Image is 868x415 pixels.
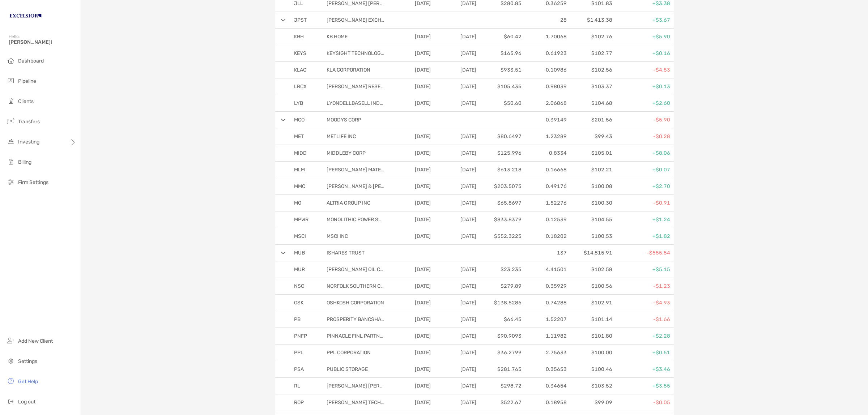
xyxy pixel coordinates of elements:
p: [DATE] [388,99,431,108]
p: $279.89 [479,282,522,291]
span: Dashboard [18,58,44,64]
p: PINNACLE FINL PARTNERS INC [327,331,384,341]
p: $102.76 [570,32,612,41]
p: [DATE] [388,132,431,141]
img: investing icon [7,137,15,146]
p: +$1.24 [615,215,670,224]
p: [PERSON_NAME] TECHNOLOGIES INC [327,398,384,407]
p: [DATE] [434,132,476,141]
p: $100.00 [570,348,612,357]
p: RL [294,381,323,390]
span: Settings [18,358,37,364]
p: NORFOLK SOUTHERN CORP [327,282,384,291]
p: METLIFE INC [327,132,384,141]
span: Pipeline [18,78,36,84]
p: +$3.46 [615,365,670,374]
p: $613.218 [479,165,522,174]
span: Clients [18,98,34,104]
p: MCO [294,115,323,124]
p: MSCI [294,232,323,241]
p: [PERSON_NAME] MATERIALS INC [327,165,384,174]
p: 137 [524,248,567,257]
p: 0.74288 [524,298,567,307]
p: MLM [294,165,323,174]
img: transfers icon [7,117,15,125]
p: $165.96 [479,49,522,58]
span: Firm Settings [18,179,48,185]
p: $102.91 [570,298,612,307]
p: KEYSIGHT TECHNOLOGIES INC [327,49,384,58]
p: [DATE] [388,198,431,208]
p: MO [294,198,323,208]
p: KB HOME [327,32,384,41]
p: $100.08 [570,182,612,191]
p: -$555.54 [615,248,670,257]
p: MOODYS CORP [327,115,384,124]
p: 2.06868 [524,99,567,108]
p: [DATE] [388,298,431,307]
p: +$0.16 [615,49,670,58]
p: [DATE] [434,315,476,324]
p: +$5.15 [615,265,670,274]
p: [PERSON_NAME] & [PERSON_NAME] COMPANIES INC [327,182,384,191]
p: $105.435 [479,82,522,91]
p: $99.09 [570,398,612,407]
p: JPST [294,16,323,25]
p: $125.996 [479,149,522,158]
p: $522.67 [479,398,522,407]
p: $100.30 [570,198,612,208]
p: +$5.90 [615,32,670,41]
p: $102.56 [570,65,612,74]
p: 1.52207 [524,315,567,324]
p: $14,815.91 [570,248,612,257]
p: $104.55 [570,215,612,224]
p: [PERSON_NAME] RESEARCH CORPORATION [327,82,384,91]
p: PB [294,315,323,324]
p: [DATE] [434,348,476,357]
p: [DATE] [434,232,476,241]
p: $104.68 [570,99,612,108]
p: 1.70068 [524,32,567,41]
p: $60.42 [479,32,522,41]
p: -$5.90 [615,115,670,124]
p: MUB [294,248,323,257]
p: 1.52276 [524,198,567,208]
p: PNFP [294,331,323,341]
p: 1.11982 [524,331,567,341]
p: ALTRIA GROUP INC [327,198,384,208]
p: OSK [294,298,323,307]
p: [DATE] [388,82,431,91]
p: $65.8697 [479,198,522,208]
p: [DATE] [434,381,476,390]
span: [PERSON_NAME]! [9,39,76,45]
p: $138.5286 [479,298,522,307]
span: Add New Client [18,338,53,344]
p: -$0.05 [615,398,670,407]
p: $103.37 [570,82,612,91]
p: [DATE] [434,49,476,58]
p: ROP [294,398,323,407]
p: 0.98039 [524,82,567,91]
p: LYONDELLBASELL INDUSTRIES [327,99,384,108]
p: $833.8379 [479,215,522,224]
p: $23.235 [479,265,522,274]
p: OSHKOSH CORPORATION [327,298,384,307]
p: PSA [294,365,323,374]
p: PPL CORPORATION [327,348,384,357]
p: $201.56 [570,115,612,124]
img: arrow open row [281,19,286,22]
p: -$0.91 [615,198,670,208]
p: [DATE] [388,232,431,241]
p: KEYS [294,49,323,58]
p: $101.80 [570,331,612,341]
p: [DATE] [434,398,476,407]
p: $80.6497 [479,132,522,141]
p: 0.34654 [524,381,567,390]
p: [DATE] [434,265,476,274]
p: MMC [294,182,323,191]
img: clients icon [7,97,15,105]
p: 4.41501 [524,265,567,274]
p: [DATE] [388,282,431,291]
p: 0.61923 [524,49,567,58]
p: $103.52 [570,381,612,390]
